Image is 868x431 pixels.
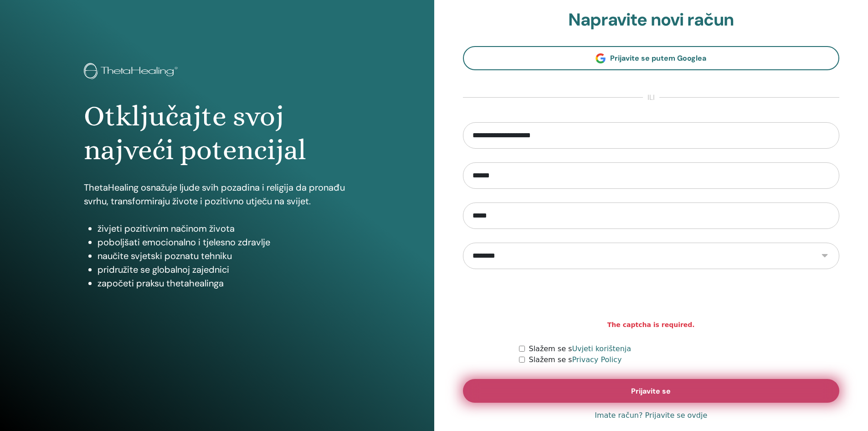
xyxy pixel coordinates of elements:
[98,249,350,263] li: naučite svjetski poznatu tehniku
[529,354,621,365] label: Slažem se s
[643,92,659,103] span: ili
[98,235,350,249] li: poboljšati emocionalno i tjelesno zdravlje
[98,276,350,290] li: započeti praksu thetahealinga
[463,379,840,403] button: Prijavite se
[463,46,840,70] a: Prijavite se putem Googlea
[84,181,350,208] p: ThetaHealing osnažuje ljude svih pozadina i religija da pronađu svrhu, transformiraju živote i po...
[98,222,350,235] li: živjeti pozitivnim načinom života
[84,99,350,167] h1: Otključajte svoj najveći potencijal
[98,263,350,276] li: pridružite se globalnoj zajednici
[607,320,695,330] strong: The captcha is required.
[595,410,707,421] a: Imate račun? Prijavite se ovdje
[582,283,720,318] iframe: reCAPTCHA
[610,53,706,63] span: Prijavite se putem Googlea
[572,355,621,364] a: Privacy Policy
[631,386,671,396] span: Prijavite se
[463,10,840,31] h2: Napravite novi račun
[572,344,631,353] a: Uvjeti korištenja
[529,343,631,354] label: Slažem se s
